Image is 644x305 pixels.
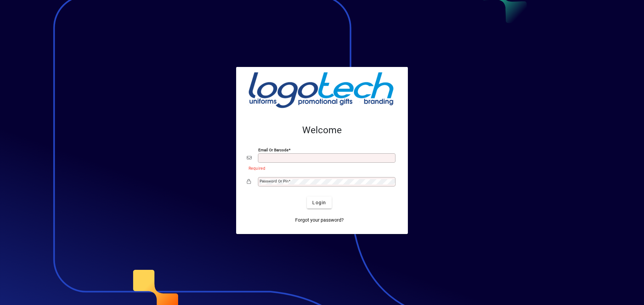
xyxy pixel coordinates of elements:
[295,217,344,224] span: Forgot your password?
[292,214,346,226] a: Forgot your password?
[260,179,288,183] mat-label: Password or Pin
[249,164,392,171] mat-error: Required
[247,125,397,136] h2: Welcome
[312,199,326,206] span: Login
[258,148,288,152] mat-label: Email or Barcode
[307,197,331,209] button: Login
